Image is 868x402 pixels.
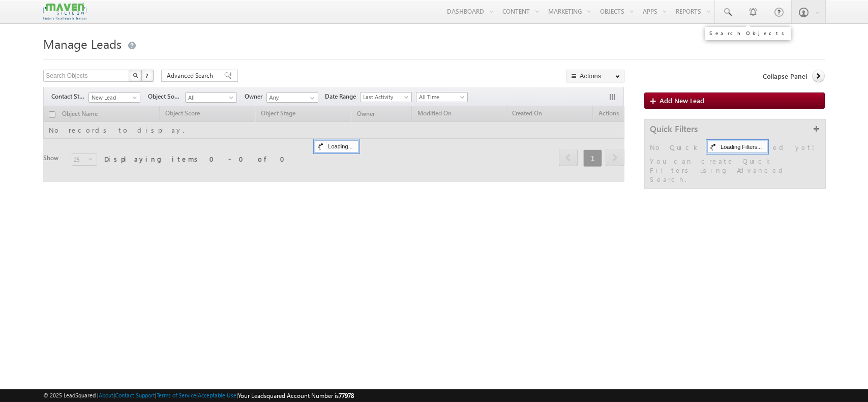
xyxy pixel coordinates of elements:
[707,141,767,153] div: Loading Filters...
[145,71,150,80] span: ?
[339,392,354,399] span: 77978
[51,92,88,101] span: Contact Stage
[88,92,140,103] a: New Lead
[115,392,155,398] a: Contact Support
[43,36,122,52] span: Manage Leads
[198,392,236,398] a: Acceptable Use
[360,92,412,102] a: Last Activity
[763,72,807,81] span: Collapse Panel
[361,92,409,102] span: Last Activity
[566,70,624,82] button: Actions
[245,92,266,101] span: Owner
[238,392,354,399] span: Your Leadsquared Account Number is
[186,93,234,102] span: All
[43,3,86,20] img: Custom Logo
[141,70,154,82] button: ?
[325,92,360,101] span: Date Range
[416,92,468,102] a: All Time
[157,392,196,398] a: Terms of Service
[89,93,137,102] span: New Lead
[315,140,358,152] div: Loading...
[133,73,138,78] img: Search
[185,92,237,103] a: All
[660,96,704,105] span: Add New Lead
[43,391,354,400] span: © 2025 LeadSquared | | | | |
[709,30,787,36] div: Search Objects
[416,92,465,102] span: All Time
[148,92,185,101] span: Object Source
[167,71,216,80] span: Advanced Search
[305,93,317,103] a: Show All Items
[266,92,318,103] input: Type to Search
[99,392,113,398] a: About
